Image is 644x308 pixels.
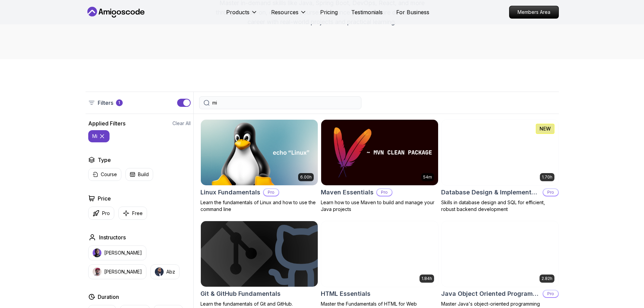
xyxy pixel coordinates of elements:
p: 1 [118,100,120,105]
a: Pricing [320,8,338,16]
p: Filters [98,99,113,107]
button: Free [118,207,147,220]
img: Linux Fundamentals card [201,120,318,185]
a: Testimonials [351,8,383,16]
h2: Database Design & Implementation [441,188,540,197]
button: instructor img[PERSON_NAME] [88,245,146,260]
p: Pro [543,290,558,297]
a: Maven Essentials card54mMaven EssentialsProLearn how to use Maven to build and manage your Java p... [321,119,438,213]
button: Pro [88,207,114,220]
p: Free [132,210,143,217]
button: Clear All [172,120,191,127]
h2: Maven Essentials [321,188,374,197]
p: [PERSON_NAME] [104,268,142,275]
iframe: chat widget [602,266,644,298]
p: Course [101,171,117,178]
img: HTML Essentials card [321,221,438,287]
button: Course [88,168,121,181]
img: Java Object Oriented Programming card [442,221,558,287]
a: Linux Fundamentals card6.00hLinux FundamentalsProLearn the fundamentals of Linux and how to use t... [200,119,318,213]
p: Products [226,8,249,16]
img: instructor img [93,267,101,276]
h2: Duration [98,293,119,301]
input: Search Java, React, Spring boot ... [212,99,357,106]
p: Members Area [509,6,558,18]
p: Learn how to use Maven to build and manage your Java projects [321,199,438,213]
p: 2.82h [542,276,552,281]
p: Build [138,171,149,178]
h2: HTML Essentials [321,289,371,299]
button: mi [88,130,110,142]
a: Git & GitHub Fundamentals cardGit & GitHub FundamentalsLearn the fundamentals of Git and GitHub. [200,221,318,307]
p: 1.70h [542,174,552,180]
p: Pro [377,189,392,196]
h2: Type [98,156,111,164]
h2: Applied Filters [88,119,125,127]
p: Abz [166,268,175,275]
p: mi [92,133,97,140]
p: 1.84h [422,276,432,281]
a: Database Design & Implementation card1.70hNEWDatabase Design & ImplementationProSkills in databas... [441,119,559,213]
button: Build [125,168,153,181]
img: instructor img [155,267,164,276]
p: Skills in database design and SQL for efficient, robust backend development [441,199,559,213]
img: instructor img [93,248,101,257]
button: instructor imgAbz [150,264,180,279]
p: Pro [264,189,279,196]
a: For Business [396,8,429,16]
p: 54m [423,174,432,180]
button: Products [226,8,258,22]
h2: Instructors [99,233,126,241]
button: Resources [271,8,307,22]
h2: Price [98,194,111,203]
p: Pro [543,189,558,196]
p: NEW [540,125,551,132]
h2: Git & GitHub Fundamentals [200,289,281,299]
img: Maven Essentials card [321,120,438,185]
p: Pro [102,210,110,217]
p: 6.00h [300,174,312,180]
p: Resources [271,8,299,16]
h2: Java Object Oriented Programming [441,289,540,299]
a: Members Area [509,6,559,19]
p: [PERSON_NAME] [104,250,142,256]
p: Learn the fundamentals of Git and GitHub. [200,301,318,307]
h2: Linux Fundamentals [200,188,260,197]
img: Database Design & Implementation card [442,120,558,185]
button: instructor img[PERSON_NAME] [88,264,146,279]
img: Git & GitHub Fundamentals card [201,221,318,287]
p: Learn the fundamentals of Linux and how to use the command line [200,199,318,213]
